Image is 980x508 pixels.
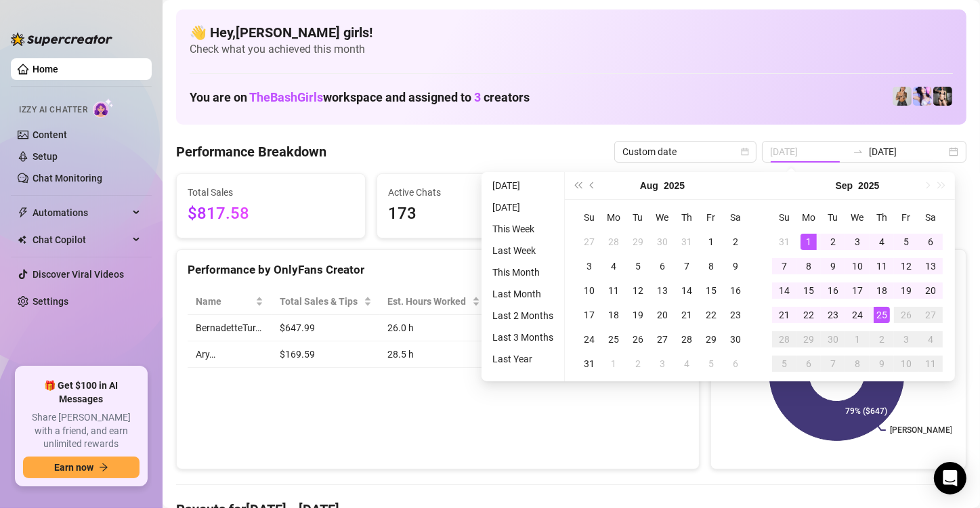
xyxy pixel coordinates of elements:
td: 2025-08-26 [626,327,650,352]
div: 14 [776,282,792,299]
div: 12 [630,282,646,299]
th: Tu [821,205,845,230]
td: 2025-09-21 [772,303,796,327]
div: 17 [849,282,866,299]
div: 31 [776,234,792,250]
td: 2025-08-04 [601,254,626,278]
td: 2025-08-03 [577,254,601,278]
div: 21 [679,307,695,323]
td: 2025-07-28 [601,230,626,254]
td: 2025-08-20 [650,303,675,327]
div: 10 [849,258,866,274]
div: 20 [654,307,670,323]
td: 2025-08-15 [699,278,723,303]
th: Mo [796,205,821,230]
input: End date [869,144,946,159]
td: 2025-09-04 [870,230,894,254]
div: 4 [679,356,695,372]
td: 2025-07-31 [675,230,699,254]
th: Su [577,205,601,230]
td: 2025-08-01 [699,230,723,254]
div: 31 [679,234,695,250]
span: Share [PERSON_NAME] with a friend, and earn unlimited rewards [23,411,140,451]
li: Last 2 Months [487,308,559,324]
span: 3 [474,90,481,104]
span: Izzy AI Chatter [19,104,87,117]
td: 2025-08-30 [723,327,748,352]
th: Fr [699,205,723,230]
div: 24 [849,307,866,323]
th: Name [188,289,272,315]
th: Tu [626,205,650,230]
div: 10 [898,356,914,372]
td: 2025-08-24 [577,327,601,352]
td: 2025-09-22 [796,303,821,327]
a: Home [33,64,58,75]
td: 2025-09-14 [772,278,796,303]
th: Sa [723,205,748,230]
div: 7 [776,258,792,274]
div: 11 [922,356,939,372]
span: $817.58 [188,201,354,227]
div: 1 [849,331,866,347]
span: thunderbolt [18,207,28,218]
td: 2025-09-09 [821,254,845,278]
div: 2 [630,356,646,372]
td: 2025-08-21 [675,303,699,327]
div: 1 [703,234,719,250]
h4: Performance Breakdown [176,142,326,161]
a: Discover Viral Videos [33,269,124,280]
td: 2025-09-05 [894,230,918,254]
img: BernadetteTur [893,87,912,106]
td: 2025-10-04 [918,327,943,352]
td: 2025-08-31 [772,230,796,254]
td: 2025-09-20 [918,278,943,303]
div: 1 [605,356,622,372]
a: Chat Monitoring [33,173,102,184]
button: Choose a month [836,172,853,199]
div: 26 [898,307,914,323]
span: Total Sales & Tips [280,294,360,309]
div: 22 [801,307,817,323]
td: 2025-09-15 [796,278,821,303]
td: 2025-09-06 [723,352,748,376]
th: We [650,205,675,230]
div: 8 [703,258,719,274]
td: 2025-09-03 [650,352,675,376]
button: Previous month (PageUp) [585,172,600,199]
td: 2025-08-08 [699,254,723,278]
td: 2025-08-06 [650,254,675,278]
td: 2025-09-24 [845,303,870,327]
span: TheBashGirls [249,90,323,104]
span: Active Chats [388,185,555,200]
td: 2025-08-11 [601,278,626,303]
td: 2025-09-03 [845,230,870,254]
td: 2025-09-26 [894,303,918,327]
td: 2025-08-07 [675,254,699,278]
td: 2025-10-10 [894,352,918,376]
td: 2025-09-07 [772,254,796,278]
button: Last year (Control + left) [570,172,585,199]
div: Est. Hours Worked [388,294,469,309]
td: 2025-09-01 [796,230,821,254]
div: 19 [630,307,646,323]
td: 2025-08-09 [723,254,748,278]
div: 30 [654,234,670,250]
div: 10 [581,282,597,299]
td: 2025-08-05 [626,254,650,278]
div: 31 [581,356,597,372]
div: 9 [825,258,841,274]
div: 6 [801,356,817,372]
td: 2025-10-01 [845,327,870,352]
td: $647.99 [272,315,379,341]
td: 2025-09-12 [894,254,918,278]
div: 28 [679,331,695,347]
div: 2 [874,331,890,347]
span: swap-right [853,146,864,157]
span: Custom date [622,142,748,162]
div: 29 [630,234,646,250]
img: logo-BBDzfeDw.svg [11,33,112,46]
td: 2025-08-12 [626,278,650,303]
div: 15 [703,282,719,299]
h1: You are on workspace and assigned to creators [190,90,530,105]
